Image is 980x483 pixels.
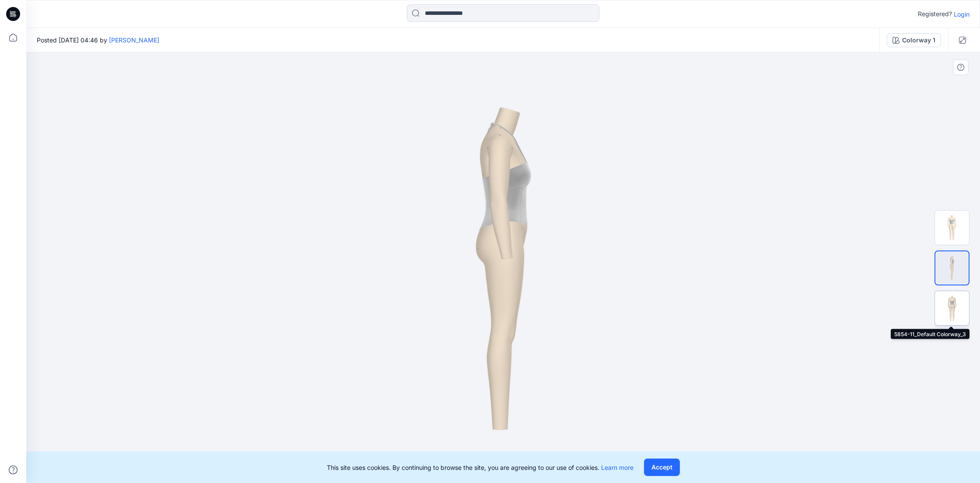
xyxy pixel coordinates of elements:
button: Accept [644,459,680,476]
img: 5854-11_Default Colorway_3 [935,291,969,325]
p: This site uses cookies. By continuing to browse the site, you are agreeing to our use of cookies. [327,463,633,472]
button: Colorway 1 [887,33,941,47]
p: Login [954,10,969,19]
img: 5854-11_Default Colorway_2 [935,251,969,285]
a: [PERSON_NAME] [109,36,159,44]
div: Colorway 1 [902,35,935,45]
p: Registered? [918,9,952,19]
a: Learn more [601,464,633,471]
span: Posted [DATE] 04:46 by [37,35,159,45]
img: eyJhbGciOiJIUzI1NiIsImtpZCI6IjAiLCJzbHQiOiJzZXMiLCJ0eXAiOiJKV1QifQ.eyJkYXRhIjp7InR5cGUiOiJzdG9yYW... [288,52,719,483]
img: 5854-11_Default Colorway_1 [935,211,969,245]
